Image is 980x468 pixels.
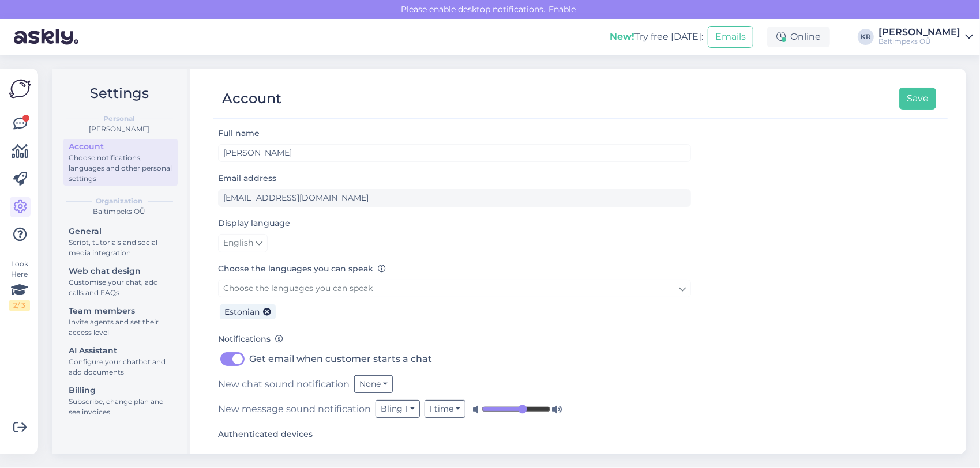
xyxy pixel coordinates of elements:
span: Estonian [224,307,260,317]
div: Try free [DATE]: [610,30,703,44]
a: BillingSubscribe, change plan and see invoices [63,383,178,419]
button: 1 time [425,400,466,418]
a: Team membersInvite agents and set their access level [63,303,178,339]
label: Get email when customer starts a chat [249,350,432,368]
b: Personal [104,114,136,124]
div: [PERSON_NAME] [61,124,178,134]
b: Organization [96,196,143,206]
button: None [354,375,393,393]
span: English [223,237,253,250]
div: KR [858,29,874,45]
button: Bling 1 [376,400,420,418]
div: Script, tutorials and social media integration [69,237,172,258]
a: Choose the languages you can speak [218,280,691,297]
div: Choose notifications, languages and other personal settings [69,153,172,184]
img: Askly Logo [9,78,31,100]
label: Email address [218,172,276,184]
label: Notifications [218,333,283,345]
button: Save [899,88,936,110]
a: [PERSON_NAME]Baltimpeks OÜ [878,28,973,46]
span: Enable [545,4,579,14]
div: Billing [69,384,172,397]
div: Invite agents and set their access level [69,317,172,338]
div: 2 / 3 [9,300,30,311]
div: AI Assistant [69,345,172,357]
div: Online [767,27,830,47]
div: Baltimpeks OÜ [61,206,178,217]
div: Web chat design [69,265,172,277]
a: Web chat designCustomise your chat, add calls and FAQs [63,263,178,300]
div: Account [69,141,172,153]
input: Enter name [218,144,691,162]
b: New! [610,31,634,42]
a: GeneralScript, tutorials and social media integration [63,224,178,260]
label: Full name [218,127,260,139]
label: Authenticated devices [218,428,313,440]
div: Team members [69,305,172,317]
label: Choose the languages you can speak [218,263,386,275]
div: Subscribe, change plan and see invoices [69,397,172,417]
div: Configure your chatbot and add documents [69,357,172,378]
span: Choose the languages you can speak [223,283,373,293]
button: Emails [708,26,753,48]
input: Enter email [218,189,691,207]
div: Baltimpeks OÜ [878,37,960,46]
h2: Settings [61,82,178,104]
div: Look Here [9,259,30,311]
div: General [69,225,172,237]
div: Account [222,88,281,110]
div: Customise your chat, add calls and FAQs [69,277,172,298]
div: [PERSON_NAME] [878,28,960,37]
div: New chat sound notification [218,375,691,393]
a: AI AssistantConfigure your chatbot and add documents [63,343,178,379]
a: English [218,234,268,252]
label: Display language [218,217,290,229]
div: New message sound notification [218,400,691,418]
a: AccountChoose notifications, languages and other personal settings [63,139,178,186]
